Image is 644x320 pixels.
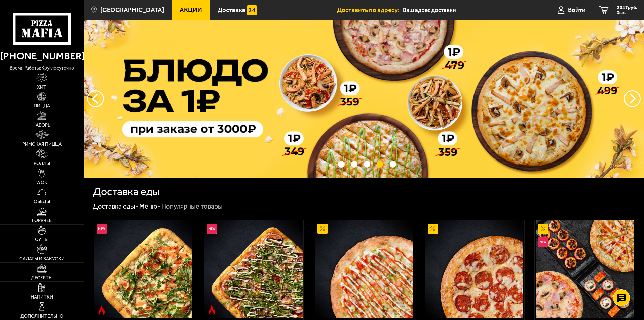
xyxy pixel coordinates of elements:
img: Новинка [207,224,217,234]
img: Акционный [428,224,438,234]
button: точки переключения [338,161,344,167]
button: точки переключения [351,161,357,167]
span: Хит [37,85,46,90]
button: следующий [87,90,104,107]
a: АкционныйПепперони 25 см (толстое с сыром) [424,220,524,318]
img: Римская с мясным ассорти [204,220,302,318]
button: точки переключения [364,161,370,167]
a: АкционныйНовинкаВсё включено [535,220,635,318]
span: WOK [36,180,47,185]
a: Доставка еды- [93,202,138,210]
span: Пицца [34,104,50,108]
a: АкционныйАль-Шам 25 см (тонкое тесто) [314,220,414,318]
input: Ваш адрес доставки [403,4,532,16]
span: [GEOGRAPHIC_DATA] [100,7,164,13]
img: Акционный [538,224,548,234]
button: точки переключения [390,161,396,167]
span: Роллы [34,161,50,166]
h1: Доставка еды [93,186,160,197]
span: Салаты и закуски [19,257,65,261]
span: Горячее [32,218,52,223]
span: Акции [180,7,202,13]
div: Популярные товары [161,202,223,211]
span: Обеды [34,199,50,204]
img: 15daf4d41897b9f0e9f617042186c801.svg [247,5,257,15]
span: Войти [568,7,586,13]
span: 2047 руб. [617,5,637,10]
span: Напитки [31,295,53,300]
img: Новинка [97,224,107,234]
span: Дополнительно [20,314,63,319]
span: Доставить по адресу: [337,7,403,13]
span: Наборы [32,123,51,128]
span: 3 шт. [617,11,637,15]
img: Пепперони 25 см (толстое с сыром) [425,220,523,318]
img: Аль-Шам 25 см (тонкое тесто) [315,220,413,318]
img: Новинка [538,237,548,247]
button: предыдущий [624,90,641,107]
img: Римская с креветками [94,220,192,318]
span: Доставка [218,7,245,13]
img: Острое блюдо [97,305,107,315]
a: НовинкаОстрое блюдоРимская с креветками [93,220,193,318]
span: Десерты [31,276,52,280]
span: Супы [35,237,48,242]
a: Меню- [139,202,160,210]
span: Римская пицца [22,142,62,147]
img: Акционный [317,224,328,234]
img: Всё включено [536,220,634,318]
a: НовинкаОстрое блюдоРимская с мясным ассорти [203,220,303,318]
button: точки переключения [377,161,383,167]
img: Острое блюдо [207,305,217,315]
